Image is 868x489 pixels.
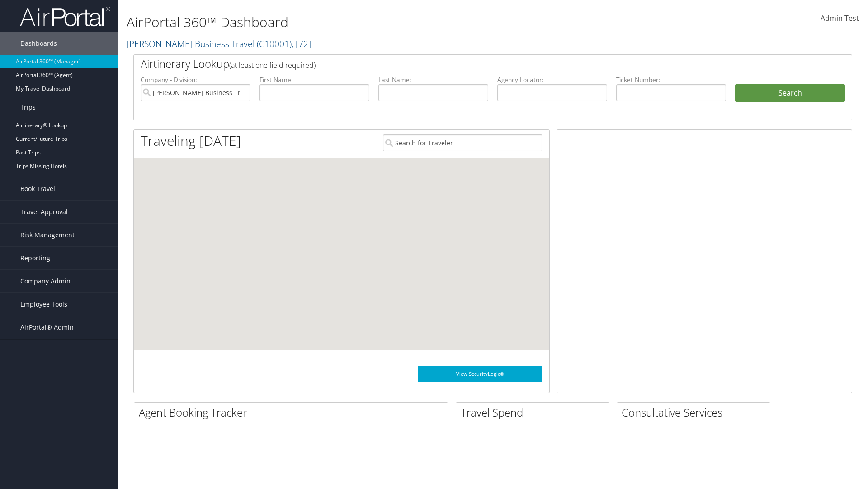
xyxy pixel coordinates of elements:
[20,270,71,292] span: Company Admin
[229,60,316,70] span: (at least one field required)
[141,56,785,72] h2: Airtinerary Lookup
[622,405,770,420] h2: Consultative Services
[139,405,448,420] h2: Agent Booking Tracker
[383,134,542,151] input: Search for Traveler
[292,38,311,50] span: , [ 72 ]
[616,75,726,84] label: Ticket Number:
[821,13,859,23] span: Admin Test
[141,75,250,84] label: Company - Division:
[821,5,859,33] a: Admin Test
[497,75,607,84] label: Agency Locator:
[378,75,488,84] label: Last Name:
[20,316,74,339] span: AirPortal® Admin
[418,366,542,382] a: View SecurityLogic®
[20,96,36,119] span: Trips
[127,13,615,32] h1: AirPortal 360™ Dashboard
[20,247,50,269] span: Reporting
[141,131,241,150] h1: Traveling [DATE]
[257,38,292,50] span: ( C10001 )
[461,405,609,420] h2: Travel Spend
[20,177,55,200] span: Book Travel
[127,38,311,50] a: [PERSON_NAME] Business Travel
[20,201,68,223] span: Travel Approval
[259,75,369,84] label: First Name:
[735,84,845,102] button: Search
[20,6,110,27] img: airportal-logo.png
[20,224,75,246] span: Risk Management
[20,293,67,316] span: Employee Tools
[20,32,57,55] span: Dashboards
